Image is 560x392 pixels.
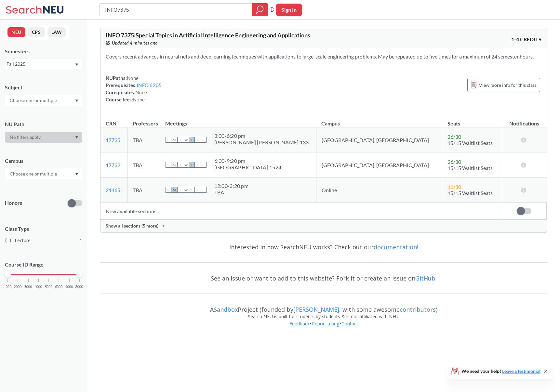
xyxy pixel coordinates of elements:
[75,63,78,66] svg: Dropdown arrow
[447,165,493,171] span: 15/15 Waitlist Seats
[5,59,82,69] div: Fall 2025Dropdown arrow
[137,82,162,88] a: INFO 6205
[100,203,502,220] td: New available sections
[166,162,171,168] span: S
[289,320,310,327] a: Feedback
[127,75,139,81] span: None
[106,223,158,229] span: Show all sections (5 more)
[341,320,358,327] a: Contact
[5,84,82,91] div: Subject
[127,152,160,177] td: TBA
[106,187,120,193] a: 21465
[502,368,540,374] a: Leave a testimonial
[7,60,74,68] div: Fall 2025
[171,162,177,168] span: M
[106,162,120,168] a: 17732
[442,113,502,127] th: Seats
[183,187,189,193] span: W
[106,53,541,60] section: Covers recent advances in neural nets and deep learning techniques with applications to large-sca...
[24,285,32,289] span: 3000
[106,32,310,39] span: INFO 7375 : Special Topics in Artificial Intelligence Engineering and Applications
[75,285,83,289] span: 8000
[400,306,436,313] a: contributors
[133,97,145,102] span: None
[127,113,160,127] th: Professors
[75,99,78,102] svg: Dropdown arrow
[461,369,540,373] span: We need your help!
[479,81,537,89] span: View more info for this class
[316,113,442,127] th: Campus
[415,274,435,282] a: GitHub
[189,137,195,143] span: T
[183,162,189,168] span: W
[214,306,238,313] a: Sandbox
[7,170,61,178] input: Choose one or multiple
[195,137,201,143] span: F
[447,134,461,140] span: 26 / 30
[214,183,248,189] div: 12:00 - 3:20 pm
[214,164,282,171] div: [GEOGRAPHIC_DATA] 1524
[160,113,316,127] th: Meetings
[374,243,418,251] a: documentation!
[189,162,195,168] span: T
[112,39,158,46] span: Updated 4 minutes ago
[7,97,61,104] input: Choose one or multiple
[75,173,78,176] svg: Dropdown arrow
[7,27,25,37] button: NEU
[214,133,309,139] div: 3:00 - 6:20 pm
[45,285,53,289] span: 5000
[177,187,183,193] span: T
[502,113,546,127] th: Notifications
[106,120,116,127] div: CRN
[5,168,82,179] div: Dropdown arrow
[195,162,201,168] span: F
[14,285,22,289] span: 2000
[127,177,160,203] td: TBA
[4,285,12,289] span: 1000
[100,220,547,232] div: Show all sections (5 more)
[195,187,201,193] span: F
[5,157,82,164] div: Campus
[252,3,268,16] div: magnifying glass
[312,320,340,327] a: Report a bug
[5,199,22,207] p: Honors
[201,187,207,193] span: S
[316,152,442,177] td: [GEOGRAPHIC_DATA], [GEOGRAPHIC_DATA]
[511,36,541,43] span: 1-4 CREDITS
[201,162,207,168] span: S
[127,127,160,152] td: TBA
[106,137,120,143] a: 17735
[100,300,547,313] div: A Project (founded by , with some awesome )
[100,320,547,337] div: • •
[177,137,183,143] span: T
[214,139,309,146] div: [PERSON_NAME] [PERSON_NAME] 133
[100,313,547,320] div: Search NEU is built for students by students & is not affiliated with NEU.
[47,27,66,37] button: LAW
[256,5,264,14] svg: magnifying glass
[5,95,82,106] div: Dropdown arrow
[276,4,302,16] button: Sign In
[5,121,82,128] div: NU Path
[55,285,63,289] span: 6000
[100,238,547,256] div: Interested in how SearchNEU works? Check out our
[5,132,82,143] div: Dropdown arrow
[104,4,247,15] input: Class, professor, course number, "phrase"
[214,189,248,196] div: TBA
[28,27,45,37] button: CPS
[189,187,195,193] span: T
[6,236,82,245] label: Lecture
[447,184,461,190] span: 11 / 30
[5,48,82,55] div: Semesters
[447,159,461,165] span: 26 / 30
[447,190,493,196] span: 15/15 Waitlist Seats
[65,285,73,289] span: 7000
[183,137,189,143] span: W
[75,136,78,139] svg: Dropdown arrow
[34,285,42,289] span: 4000
[316,177,442,203] td: Online
[5,261,82,268] p: Course ID Range
[100,269,547,288] div: See an issue or want to add to this website? Fork it or create an issue on .
[177,162,183,168] span: T
[5,225,82,232] span: Class Type
[80,237,82,244] span: 1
